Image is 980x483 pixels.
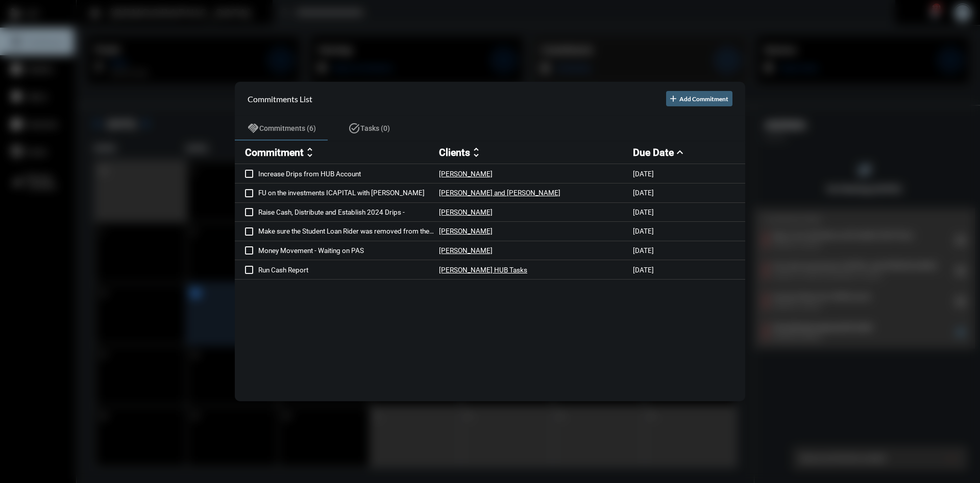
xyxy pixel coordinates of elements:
p: [DATE] [633,246,654,255]
mat-icon: add [668,94,678,104]
button: Add Commitment [666,91,732,106]
span: Tasks (0) [360,124,390,132]
p: [DATE] [633,208,654,216]
p: [PERSON_NAME] [439,227,493,235]
p: [PERSON_NAME] [439,208,493,216]
p: [DATE] [633,227,654,235]
p: [PERSON_NAME] [439,246,493,255]
h2: Clients [439,147,470,158]
p: [DATE] [633,170,654,178]
p: [PERSON_NAME] [439,170,493,178]
p: FU on the investments ICAPITAL with [PERSON_NAME] [258,189,439,197]
span: Commitments (6) [259,124,316,132]
h2: Commitment [245,147,304,158]
p: Increase Drips from HUB Account [258,170,439,178]
p: Run Cash Report [258,266,439,274]
h2: Commitments List [248,94,312,104]
mat-icon: unfold_more [470,146,482,158]
p: Money Movement - Waiting on PAS [258,246,439,255]
h2: Due Date [633,147,674,158]
p: Make sure the Student Loan Rider was removed from the policy - 3weeks [DATE] Call Guardian [258,227,439,235]
p: [PERSON_NAME] and [PERSON_NAME] [439,189,560,197]
mat-icon: unfold_more [304,146,316,158]
mat-icon: task_alt [348,122,360,134]
p: Raise Cash, Distribute and Establish 2024 Drips - [258,208,439,216]
p: [PERSON_NAME] HUB Tasks [439,266,527,274]
mat-icon: handshake [247,122,259,134]
p: [DATE] [633,189,654,197]
p: [DATE] [633,266,654,274]
mat-icon: expand_less [674,146,686,158]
